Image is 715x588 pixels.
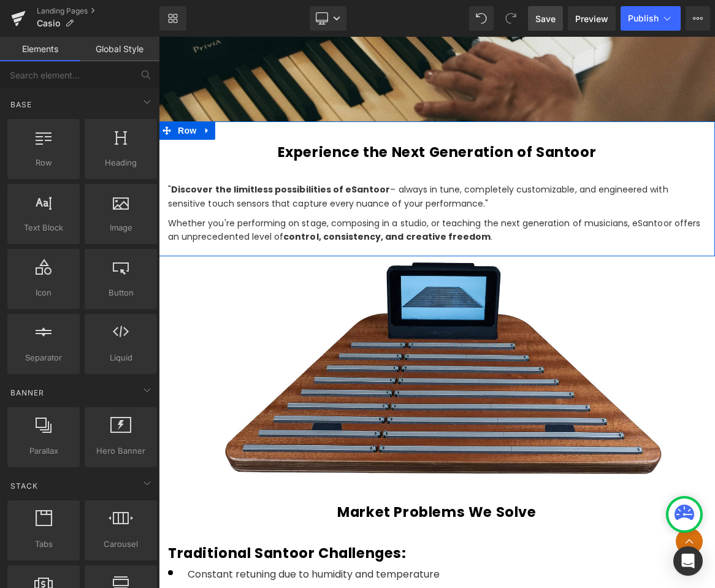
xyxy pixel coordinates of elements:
a: New Library [159,6,186,31]
strong: Discover the limitless possibilities of eSantoor [12,147,231,159]
span: Row [16,85,40,103]
h3: Market Problems We Solve [9,463,547,488]
span: Stack [9,480,39,492]
button: Undo [469,6,494,31]
div: Open Intercom Messenger [673,546,703,576]
span: Carousel [88,538,153,551]
button: Publish [621,6,681,31]
span: Icon [11,286,76,299]
span: Heading [88,156,153,169]
span: Publish [628,13,659,23]
button: Redo [499,6,523,31]
span: Liquid [88,351,153,364]
span: Row [11,156,76,169]
div: Traditional Santoor Challenges: [9,506,547,526]
button: More [686,6,710,31]
span: Button [88,286,153,299]
strong: control, consistency, and creative freedom [124,194,332,206]
span: Text Block [11,221,76,234]
a: Preview [568,6,616,31]
span: Save [535,12,556,25]
span: Base [9,99,33,110]
span: Banner [9,387,45,399]
a: Landing Pages [37,6,159,16]
h3: Experience the Next Generation of Santoor [9,103,547,128]
span: Hero Banner [88,445,153,457]
span: Image [88,221,153,234]
span: Separator [11,351,76,364]
a: Global Style [80,37,159,61]
span: Parallax [11,445,76,457]
span: Preview [575,12,608,25]
p: Whether you're performing on stage, composing in a studio, or teaching the next generation of mus... [9,180,547,207]
span: Constant retuning due to humidity and temperature [29,530,281,544]
a: Expand / Collapse [40,85,56,103]
span: Tabs [11,538,76,551]
span: Casio [37,18,60,28]
p: " – always in tune, completely customizable, and engineered with sensitive touch sensors that cap... [9,146,547,174]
